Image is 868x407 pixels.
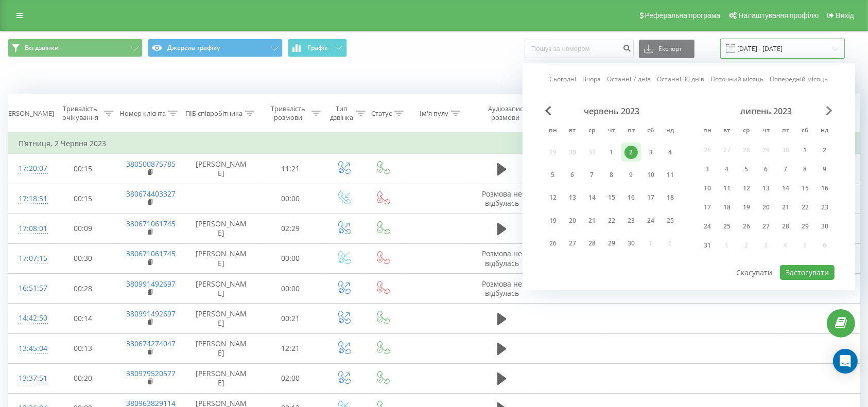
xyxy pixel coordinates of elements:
[482,189,522,208] span: Розмова не відбулась
[644,191,657,205] div: 17
[184,274,258,304] td: [PERSON_NAME]
[720,163,734,176] div: 4
[543,211,563,230] div: пн 19 черв 2023 р.
[19,189,40,209] div: 17:18:51
[19,249,40,269] div: 17:07:15
[25,44,59,52] span: Всі дзвінки
[797,123,813,139] abbr: субота
[185,109,242,118] div: ПІБ співробітника
[50,154,116,184] td: 00:15
[720,201,734,214] div: 18
[798,201,812,214] div: 22
[2,109,54,118] div: [PERSON_NAME]
[740,201,753,214] div: 19
[818,144,831,157] div: 2
[779,220,792,233] div: 28
[582,188,602,207] div: ср 14 черв 2023 р.
[50,184,116,214] td: 00:15
[756,219,776,234] div: чт 27 лип 2023 р.
[19,308,40,328] div: 14:42:50
[50,274,116,304] td: 00:28
[605,191,618,205] div: 15
[563,188,582,207] div: вт 13 черв 2023 р.
[585,237,599,250] div: 28
[550,75,577,84] a: Сьогодні
[605,214,618,227] div: 22
[288,39,347,57] button: Графік
[815,200,835,215] div: нд 23 лип 2023 р.
[624,237,638,250] div: 30
[543,106,680,116] div: червень 2023
[582,234,602,253] div: ср 28 черв 2023 р.
[641,211,661,230] div: сб 24 черв 2023 р.
[836,11,854,20] span: Вихід
[798,144,812,157] div: 1
[776,162,795,177] div: пт 7 лип 2023 р.
[756,181,776,196] div: чт 13 лип 2023 р.
[602,234,621,253] div: чт 29 черв 2023 р.
[701,182,714,195] div: 10
[582,211,602,230] div: ср 21 черв 2023 р.
[664,191,677,205] div: 18
[19,219,40,239] div: 17:08:01
[719,123,735,139] abbr: вівторок
[546,237,560,250] div: 26
[795,162,815,177] div: сб 8 лип 2023 р.
[700,123,715,139] abbr: понеділок
[50,304,116,333] td: 00:14
[602,211,621,230] div: чт 22 черв 2023 р.
[621,188,641,207] div: пт 16 черв 2023 р.
[701,239,714,252] div: 31
[778,123,793,139] abbr: п’ятниця
[308,44,328,51] span: Графік
[546,168,560,182] div: 5
[420,109,448,118] div: Ім'я пулу
[585,214,599,227] div: 21
[641,166,661,185] div: сб 10 черв 2023 р.
[331,104,354,122] div: Тип дзвінка
[833,349,858,374] div: Open Intercom Messenger
[776,181,795,196] div: пт 14 лип 2023 р.
[624,168,638,182] div: 9
[698,106,835,116] div: липень 2023
[624,146,638,159] div: 2
[8,133,860,154] td: П’ятниця, 2 Червня 2023
[664,214,677,227] div: 25
[184,304,258,333] td: [PERSON_NAME]
[621,211,641,230] div: пт 23 черв 2023 р.
[644,168,657,182] div: 10
[565,123,580,139] abbr: вівторок
[643,123,658,139] abbr: субота
[50,333,116,363] td: 00:13
[50,363,116,393] td: 00:20
[126,309,176,318] a: 380991492697
[759,163,773,176] div: 6
[779,201,792,214] div: 21
[148,39,283,57] button: Джерела трафіку
[776,219,795,234] div: пт 28 лип 2023 р.
[698,162,717,177] div: пн 3 лип 2023 р.
[126,279,176,289] a: 380991492697
[184,363,258,393] td: [PERSON_NAME]
[126,249,176,258] a: 380671061745
[371,109,392,118] div: Статус
[582,166,602,185] div: ср 7 черв 2023 р.
[795,181,815,196] div: сб 15 лип 2023 р.
[267,104,309,122] div: Тривалість розмови
[184,154,258,184] td: [PERSON_NAME]
[795,200,815,215] div: сб 22 лип 2023 р.
[737,162,756,177] div: ср 5 лип 2023 р.
[621,143,641,162] div: пт 2 черв 2023 р.
[701,201,714,214] div: 17
[641,143,661,162] div: сб 3 черв 2023 р.
[738,11,819,20] span: Налаштування профілю
[815,219,835,234] div: нд 30 лип 2023 р.
[119,109,166,118] div: Номер клієнта
[661,188,680,207] div: нд 18 черв 2023 р.
[605,168,618,182] div: 8
[604,123,619,139] abbr: четвер
[566,168,579,182] div: 6
[602,143,621,162] div: чт 1 черв 2023 р.
[818,163,831,176] div: 9
[546,191,560,205] div: 12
